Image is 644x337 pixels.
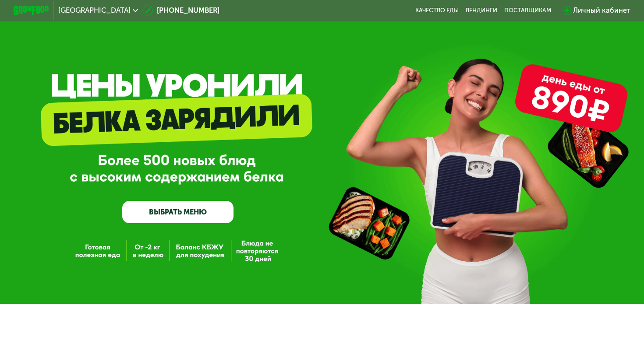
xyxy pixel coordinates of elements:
[58,7,131,14] span: [GEOGRAPHIC_DATA]
[122,201,234,223] a: ВЫБРАТЬ МЕНЮ
[504,7,551,14] div: поставщикам
[142,5,219,16] a: [PHONE_NUMBER]
[573,5,630,16] div: Личный кабинет
[466,7,497,14] a: Вендинги
[415,7,459,14] a: Качество еды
